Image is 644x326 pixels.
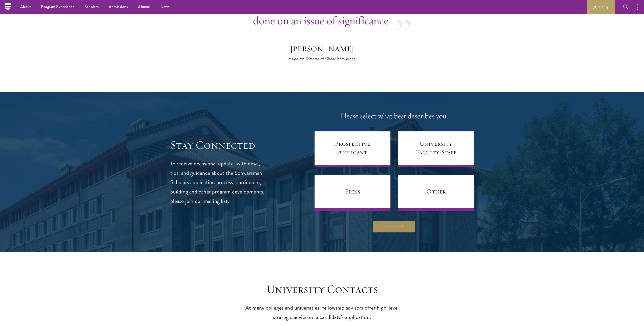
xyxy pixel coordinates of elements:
div: Associate Director of Global Admissions [278,56,366,62]
a: Prospective Applicant [315,131,390,167]
div: [PERSON_NAME] [278,44,366,54]
h3: Stay Connected [170,138,265,152]
p: At many colleges and universities, fellowship advisors offer high-level strategic advice on a can... [244,303,401,322]
a: Other [398,175,474,211]
a: Press [315,175,390,211]
a: University Faculty/Staff [398,131,474,167]
h3: University Contacts [244,282,401,296]
button: Continue [373,221,416,233]
p: To receive occasional updates with news, tips, and guidance about the Schwarzman Scholars applica... [170,159,265,206]
h4: Please select what best describes you: [315,111,474,121]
